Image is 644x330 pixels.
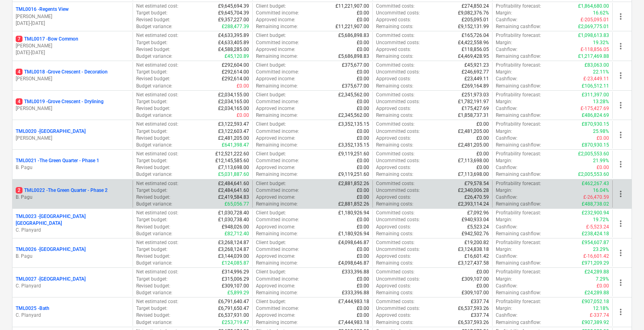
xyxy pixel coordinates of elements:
p: Client budget : [256,180,286,187]
p: Remaining cashflow : [496,53,541,60]
p: £2,345,562.00 [338,112,369,119]
p: £9,357,227.00 [218,16,249,23]
p: Margin : [496,69,512,75]
p: C. Planyard [16,312,129,319]
p: £2,034,165.00 [218,98,249,105]
p: Remaining income : [256,201,298,208]
p: £2,069,775.01 [578,23,609,30]
p: TML0023 - [GEOGRAPHIC_DATA] [GEOGRAPHIC_DATA] [16,213,129,227]
p: Approved income : [256,75,295,82]
p: Approved income : [256,164,295,171]
p: £3,352,135.15 [338,121,369,128]
p: £274,850.24 [462,3,489,10]
p: £11,221,907.00 [335,3,369,10]
span: more_vert [616,219,626,228]
p: Client budget : [256,3,286,10]
p: £870,930.15 [582,142,609,149]
p: £3,122,603.47 [218,128,249,135]
p: Net estimated cost : [136,210,178,216]
p: £0.00 [476,121,489,128]
p: £2,005,553.60 [578,151,609,157]
p: £2,034,165.00 [218,105,249,112]
p: £0.00 [597,164,609,171]
p: [PERSON_NAME] [16,43,129,49]
p: Approved income : [256,194,295,201]
p: £232,900.94 [582,210,609,216]
p: 21.99% [593,157,609,164]
p: Client budget : [256,121,286,128]
p: TML0017 - Bow Common [16,36,78,43]
p: £9,645,704.39 [218,10,249,16]
p: £-175,427.69 [581,105,609,112]
p: £9,152,131.99 [458,23,489,30]
p: Committed income : [256,216,299,223]
p: TML0019 - Grove Crescent - Drylining [16,98,104,105]
p: £-205,095.01 [581,16,609,23]
p: £82,712.40 [225,230,249,237]
p: £940,933.04 [462,216,489,223]
p: Committed costs : [376,121,415,128]
p: £1,030,738.40 [218,216,249,223]
p: Budget variance : [136,83,172,90]
p: Client budget : [256,32,286,39]
p: 22.11% [593,69,609,75]
p: Committed costs : [376,151,415,157]
p: £2,034,155.00 [218,92,249,98]
p: Approved income : [256,16,295,23]
p: £5,523.24 [467,224,489,230]
p: Margin : [496,157,512,164]
p: £7,092.96 [467,210,489,216]
p: Cashflow : [496,46,517,53]
p: £462,267.43 [582,180,609,187]
p: £488,738.02 [582,201,609,208]
p: £4,633,405.89 [218,39,249,46]
p: Target budget : [136,157,168,164]
p: Client budget : [256,62,286,69]
p: £0.00 [597,135,609,142]
span: 4 [16,98,22,105]
p: £0.00 [357,157,369,164]
span: more_vert [616,12,626,21]
p: Committed income : [256,187,299,194]
div: TML0021 -The Green Quarter - Phase 1B. Pagu [16,157,129,171]
p: TML0026 - [GEOGRAPHIC_DATA] [16,246,86,253]
p: Approved costs : [376,194,411,201]
p: £118,856.05 [462,46,489,53]
p: £1,217,469.88 [578,53,609,60]
p: Margin : [496,10,512,16]
p: £65,056.77 [225,201,249,208]
p: £2,481,205.00 [458,128,489,135]
p: £9,119,251.60 [338,171,369,178]
p: £1,864,680.00 [578,3,609,10]
p: £311,397.00 [582,92,609,98]
p: Committed income : [256,69,299,75]
p: Approved costs : [376,75,411,82]
p: £0.00 [476,164,489,171]
p: TML0016 - Regents View [16,6,69,13]
p: Margin : [496,39,512,46]
p: Target budget : [136,39,168,46]
p: Approved costs : [376,164,411,171]
p: Revised budget : [136,224,170,230]
p: Cashflow : [496,75,517,82]
p: Budget variance : [136,171,172,178]
p: [DATE] - [DATE] [16,20,129,27]
p: Cashflow : [496,105,517,112]
p: £2,345,562.00 [338,92,369,98]
p: Profitability forecast : [496,92,541,98]
p: TML0025 - Bath [16,305,49,312]
p: Target budget : [136,128,168,135]
p: Uncommitted costs : [376,98,420,105]
p: Committed income : [256,128,299,135]
p: Uncommitted costs : [376,157,420,164]
p: Remaining costs : [376,53,413,60]
p: £4,588,285.00 [218,46,249,53]
p: Approved costs : [376,16,411,23]
p: Committed income : [256,39,299,46]
iframe: Chat Widget [604,291,644,330]
p: £269,164.89 [462,83,489,90]
p: Budget variance : [136,230,172,237]
p: £5,686,898.83 [338,53,369,60]
p: Cashflow : [496,194,517,201]
p: Target budget : [136,216,168,223]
